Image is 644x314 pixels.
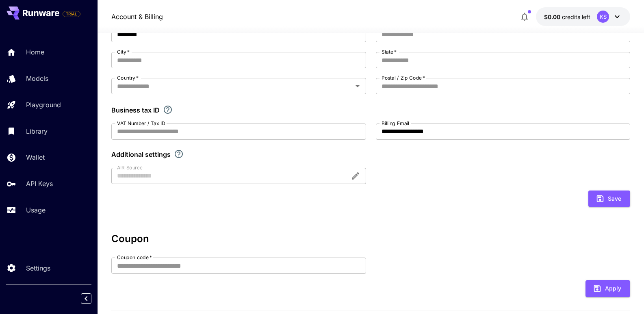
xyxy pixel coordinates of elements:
p: Home [26,47,44,57]
p: Library [26,126,48,136]
a: Account & Billing [111,12,163,22]
svg: Explore additional customization settings [174,149,184,159]
p: Models [26,74,48,83]
p: Playground [26,100,61,110]
div: KS [597,11,609,23]
span: credits left [562,13,590,20]
label: State [382,48,397,55]
button: Open [352,80,363,92]
span: $0.00 [544,13,562,20]
button: Save [588,191,630,207]
button: $0.00KS [536,7,630,26]
label: Postal / Zip Code [382,74,425,81]
label: VAT Number / Tax ID [117,120,165,127]
label: Billing Email [382,120,409,127]
p: Business tax ID [111,105,160,115]
label: Coupon code [117,254,152,261]
label: Country [117,74,139,81]
svg: If you are a business tax registrant, please enter your business tax ID here. [163,105,173,115]
label: AIR Source [117,164,142,171]
span: TRIAL [63,11,80,17]
p: Additional settings [111,149,171,159]
button: Collapse sidebar [81,293,91,304]
div: Collapse sidebar [87,291,98,306]
div: $0.00 [544,13,590,21]
p: API Keys [26,179,53,188]
label: City [117,48,130,55]
span: Add your payment card to enable full platform functionality. [63,9,80,19]
p: Settings [26,263,50,273]
nav: breadcrumb [111,12,163,22]
p: Usage [26,205,46,215]
p: Wallet [26,152,45,162]
button: Apply [585,280,630,297]
h3: Coupon [111,233,631,245]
